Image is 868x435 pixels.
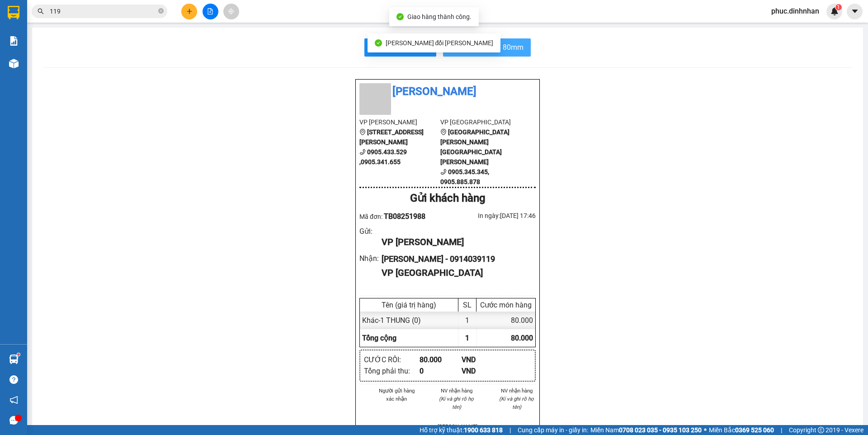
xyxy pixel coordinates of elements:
div: SL [461,301,474,309]
div: In ngày: [DATE] 17:46 [448,211,536,221]
div: [PERSON_NAME] - 0914039119 [382,253,528,265]
input: Tìm tên, số ĐT hoặc mã đơn [50,6,156,16]
img: solution-icon [9,36,19,46]
span: close-circle [158,7,164,16]
b: 0905.433.529 ,0905.341.655 [359,148,407,165]
div: Mã đơn: [359,211,448,222]
li: [PERSON_NAME] [438,422,476,430]
div: 80.000 [420,354,462,365]
li: VP VP An Sương [5,38,62,48]
li: [PERSON_NAME] [359,83,536,100]
span: phone [440,169,447,175]
li: Người gửi hàng xác nhận [377,387,416,403]
li: [PERSON_NAME] [5,5,131,22]
span: environment [359,129,366,135]
span: search [38,8,44,14]
span: | [509,425,511,435]
span: caret-down [851,7,859,15]
span: 1 [465,334,469,342]
strong: 0708 023 035 - 0935 103 250 [619,426,702,434]
button: printerIn tem 100mm [364,38,436,57]
span: notification [9,396,18,404]
div: 0 [420,365,462,377]
span: environment [5,50,11,57]
strong: 1900 633 818 [464,426,503,434]
span: copyright [818,427,824,433]
span: phuc.dinhnhan [764,5,826,17]
div: Tổng phải thu : [364,365,420,377]
b: [STREET_ADDRESS][PERSON_NAME] [359,128,424,146]
span: Cung cấp máy in - giấy in: [518,425,588,435]
span: environment [440,129,447,135]
li: VP [GEOGRAPHIC_DATA] [62,38,120,68]
span: message [9,416,18,425]
div: 1 [458,312,476,329]
div: CƯỚC RỒI : [364,354,420,365]
div: VND [462,365,504,377]
span: phone [359,149,366,155]
span: question-circle [9,375,18,384]
span: Miền Bắc [709,425,774,435]
div: Gửi khách hàng [359,190,536,207]
span: TB08251988 [384,212,425,221]
span: check-circle [396,13,404,20]
span: close-circle [158,8,164,14]
span: [PERSON_NAME] đổi [PERSON_NAME] [386,39,494,47]
button: aim [223,4,239,19]
div: Tên (giá trị hàng) [362,301,456,309]
img: logo-vxr [8,6,19,19]
span: file-add [207,8,213,14]
span: Khác - 1 THUNG (0) [362,316,421,325]
span: Hỗ trợ kỹ thuật: [420,425,503,435]
div: VND [462,354,504,365]
span: check-circle [375,39,382,47]
img: warehouse-icon [9,355,19,364]
div: Nhận : [359,253,382,264]
div: Gửi : [359,226,382,237]
li: NV nhận hàng [497,387,536,395]
strong: 0369 525 060 [735,426,774,434]
i: (Kí và ghi rõ họ tên) [499,396,534,410]
i: (Kí và ghi rõ họ tên) [439,396,474,410]
div: VP [PERSON_NAME] [382,235,528,249]
div: 80.000 [476,312,535,329]
b: [GEOGRAPHIC_DATA][PERSON_NAME][GEOGRAPHIC_DATA][PERSON_NAME] [440,128,509,165]
div: Cước món hàng [479,301,533,309]
img: icon-new-feature [830,7,839,15]
li: VP [GEOGRAPHIC_DATA] [440,117,521,127]
li: NV nhận hàng [438,387,476,395]
span: ⚪️ [704,428,707,432]
span: aim [228,8,234,14]
span: plus [186,8,193,14]
span: 80.000 [511,334,533,342]
span: Miền Nam [590,425,702,435]
sup: 1 [17,353,20,356]
img: warehouse-icon [9,59,19,68]
li: VP [PERSON_NAME] [359,117,440,127]
b: 0905.345.345, 0905.885.878 [440,168,489,185]
span: 1 [837,4,840,10]
button: plus [181,4,197,19]
button: file-add [203,4,218,19]
sup: 1 [835,4,842,10]
span: Tổng cộng [362,334,396,342]
button: caret-down [847,4,863,19]
div: VP [GEOGRAPHIC_DATA] [382,266,528,280]
span: | [781,425,782,435]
